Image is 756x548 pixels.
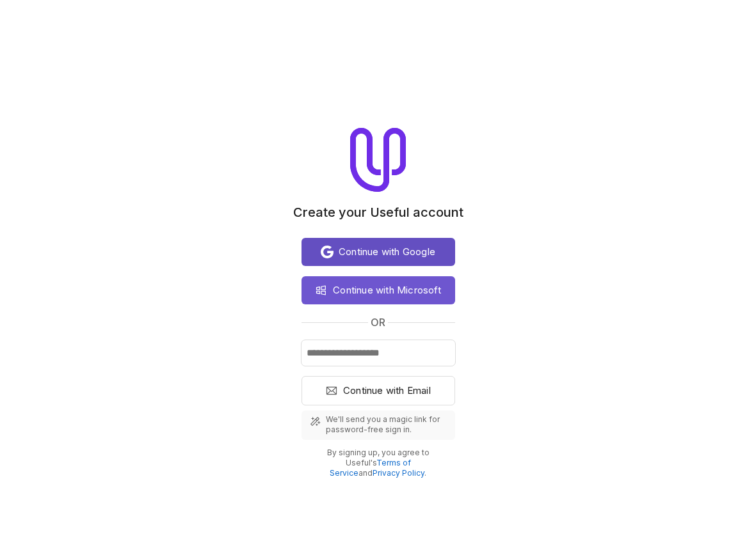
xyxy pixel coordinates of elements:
[312,448,445,478] p: By signing up, you agree to Useful's and .
[330,458,411,478] a: Terms of Service
[302,276,455,304] button: Continue with Microsoft
[373,468,424,478] a: Privacy Policy
[302,340,455,366] input: Email
[333,283,441,298] span: Continue with Microsoft
[302,376,455,405] button: Continue with Email
[343,383,431,398] span: Continue with Email
[371,315,385,330] span: or
[293,205,463,220] h1: Create your Useful account
[339,244,435,260] span: Continue with Google
[326,414,447,435] span: We'll send you a magic link for password-free sign in.
[302,238,455,266] button: Continue with Google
